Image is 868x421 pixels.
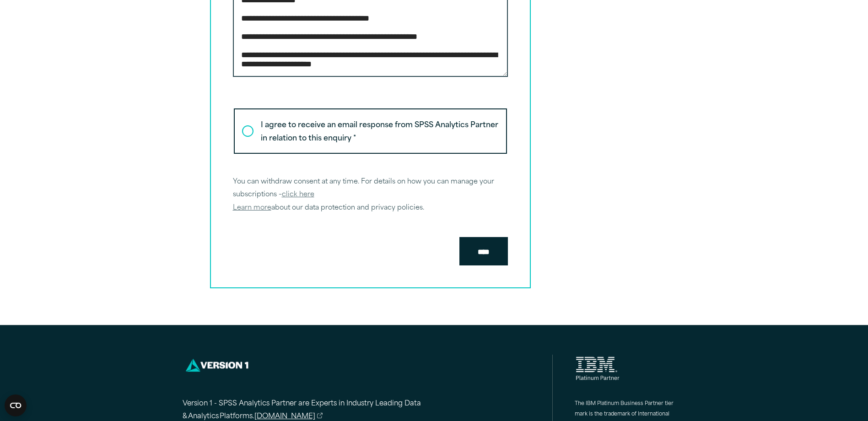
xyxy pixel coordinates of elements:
a: Learn more [233,205,271,211]
a: click here [282,191,314,198]
label: I agree to receive an email response from SPSS Analytics Partner in relation to this enquiry * [234,108,507,154]
button: Open CMP widget [5,394,27,416]
span: You can withdraw consent at any time. For details on how you can manage your subscriptions – abou... [233,178,494,212]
